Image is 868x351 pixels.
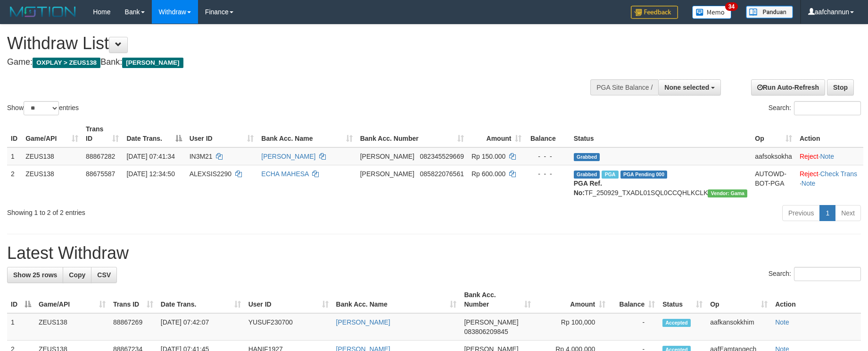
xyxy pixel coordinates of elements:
a: Check Trans [820,170,857,178]
span: None selected [664,84,709,91]
span: [PERSON_NAME] [122,58,183,68]
label: Search: [769,101,861,115]
th: Op: activate to sort column ascending [706,286,771,313]
span: Grabbed [574,153,600,161]
h1: Latest Withdraw [7,244,861,263]
td: ZEUS138 [35,313,109,341]
a: Reject [800,153,818,160]
th: Status: activate to sort column ascending [659,286,706,313]
td: 1 [7,147,22,165]
span: 88867282 [86,153,115,160]
span: Marked by aafpengsreynich [602,171,618,179]
span: ALEXSIS2290 [190,170,232,178]
h1: Withdraw List [7,34,569,53]
td: ZEUS138 [22,147,82,165]
a: Run Auto-Refresh [751,79,825,95]
th: Game/API: activate to sort column ascending [22,120,82,147]
a: Previous [782,205,820,221]
a: [PERSON_NAME] [336,318,390,326]
a: Stop [827,79,854,95]
th: Action [771,286,861,313]
th: Bank Acc. Number: activate to sort column ascending [460,286,535,313]
td: ZEUS138 [22,165,82,201]
img: Button%20Memo.svg [692,6,732,19]
div: - - - [529,169,566,179]
td: YUSUF230700 [245,313,332,341]
a: Show 25 rows [7,267,63,283]
td: 2 [7,165,22,201]
span: PGA Pending [620,171,668,179]
th: Game/API: activate to sort column ascending [35,286,109,313]
td: - [609,313,659,341]
th: Op: activate to sort column ascending [751,120,796,147]
a: Reject [800,170,818,178]
th: User ID: activate to sort column ascending [186,120,258,147]
span: Show 25 rows [13,271,57,279]
span: IN3M21 [190,153,213,160]
span: 34 [725,2,738,11]
td: TF_250929_TXADL01SQL0CCQHLKCLK [570,165,752,201]
span: Rp 600.000 [471,170,505,178]
span: [PERSON_NAME] [360,153,414,160]
td: AUTOWD-BOT-PGA [751,165,796,201]
a: Copy [63,267,91,283]
a: ECHA MAHESA [261,170,308,178]
div: PGA Site Balance / [590,79,658,95]
span: 88675587 [86,170,115,178]
td: aafsoksokha [751,147,796,165]
th: User ID: activate to sort column ascending [245,286,332,313]
span: [PERSON_NAME] [464,318,518,326]
span: Copy 083806209845 to clipboard [464,328,508,335]
span: [DATE] 07:41:34 [126,153,174,160]
th: Balance [525,120,570,147]
th: Action [796,120,863,147]
td: Rp 100,000 [535,313,609,341]
th: Bank Acc. Name: activate to sort column ascending [332,286,461,313]
a: [PERSON_NAME] [261,153,315,160]
span: Vendor URL: https://trx31.1velocity.biz [708,189,747,197]
td: · [796,147,863,165]
span: OXPLAY > ZEUS138 [33,58,100,68]
th: Bank Acc. Number: activate to sort column ascending [356,120,468,147]
a: Note [820,153,834,160]
span: Copy 085822076561 to clipboard [420,170,464,178]
th: Status [570,120,752,147]
label: Search: [769,267,861,281]
img: panduan.png [746,6,793,18]
th: Trans ID: activate to sort column ascending [82,120,123,147]
h4: Game: Bank: [7,58,569,67]
span: Copy [69,271,85,279]
a: Note [775,318,789,326]
a: CSV [91,267,117,283]
th: Date Trans.: activate to sort column descending [123,120,185,147]
th: Amount: activate to sort column ascending [535,286,609,313]
label: Show entries [7,101,79,115]
th: Bank Acc. Name: activate to sort column ascending [257,120,356,147]
th: Date Trans.: activate to sort column ascending [157,286,245,313]
th: Balance: activate to sort column ascending [609,286,659,313]
a: Next [835,205,861,221]
span: Rp 150.000 [471,153,505,160]
a: Note [802,180,816,187]
th: Trans ID: activate to sort column ascending [109,286,157,313]
input: Search: [794,101,861,115]
button: None selected [658,79,721,95]
span: [PERSON_NAME] [360,170,414,178]
input: Search: [794,267,861,281]
span: Grabbed [574,171,600,179]
td: [DATE] 07:42:07 [157,313,245,341]
th: ID: activate to sort column descending [7,286,35,313]
b: PGA Ref. No: [574,180,602,197]
span: Copy 082345529669 to clipboard [420,153,464,160]
td: · · [796,165,863,201]
div: - - - [529,152,566,161]
td: 1 [7,313,35,341]
span: Accepted [662,319,691,327]
img: MOTION_logo.png [7,5,79,19]
a: 1 [819,205,835,221]
th: ID [7,120,22,147]
span: CSV [97,271,111,279]
span: [DATE] 12:34:50 [126,170,174,178]
td: 88867269 [109,313,157,341]
div: Showing 1 to 2 of 2 entries [7,204,355,217]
